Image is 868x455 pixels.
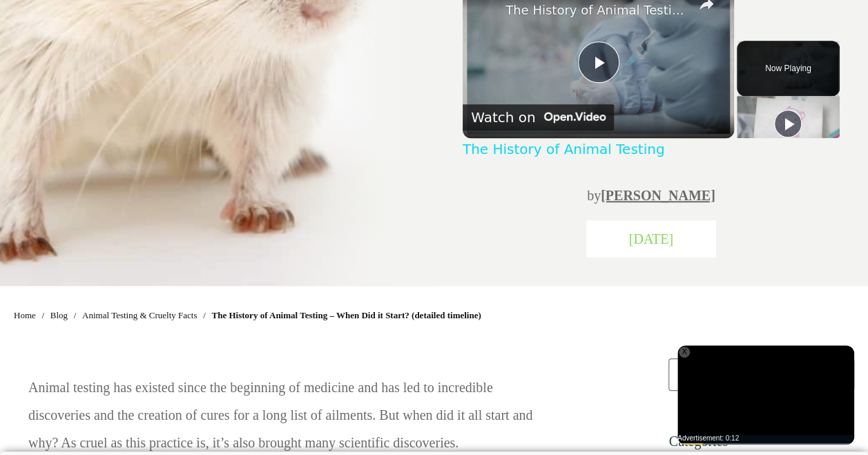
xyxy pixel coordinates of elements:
[774,110,802,137] button: Play
[463,104,614,130] a: Watch on Open.Video
[629,231,673,246] span: [DATE]
[538,112,606,123] img: Video channel logo
[82,307,197,325] a: Animal Testing & Cruelty Facts
[82,310,197,320] span: Animal Testing & Cruelty Facts
[677,345,854,445] iframe: Advertisement
[50,310,68,320] span: Blog
[577,41,619,82] button: Play Video
[765,64,811,72] span: Now Playing
[471,105,536,130] div: Watch on
[601,188,715,203] a: [PERSON_NAME]
[211,307,481,325] span: The History of Animal Testing – When Did it Start? (detailed timeline)
[14,307,36,325] a: Home
[14,310,36,320] span: Home
[463,182,840,209] p: by
[677,345,854,445] div: Video Player
[50,307,68,325] a: Blog
[669,433,853,449] h5: Categories
[70,311,79,320] li: /
[200,311,209,320] li: /
[679,347,690,358] div: X
[39,311,48,320] li: /
[463,141,665,157] a: The History of Animal Testing
[677,435,854,442] div: Advertisement: 0:12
